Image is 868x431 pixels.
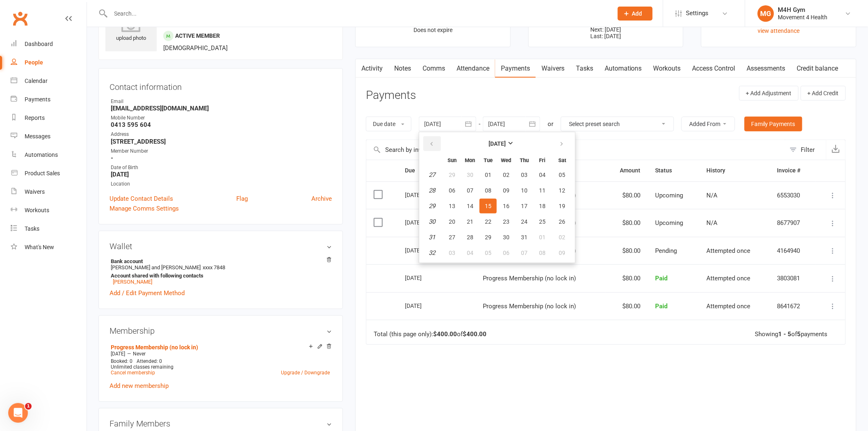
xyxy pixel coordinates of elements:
[758,5,774,22] div: MG
[448,157,457,163] small: Sunday
[461,199,479,213] button: 14
[687,59,741,78] a: Access Control
[485,234,491,241] span: 29
[405,299,443,312] div: [DATE]
[741,59,791,78] a: Assessments
[11,201,87,220] a: Workouts
[111,147,332,155] div: Member Number
[133,351,146,357] span: Never
[11,220,87,238] a: Tasks
[552,214,573,229] button: 26
[552,230,573,245] button: 02
[520,157,529,163] small: Thursday
[105,16,157,43] div: upload photo
[707,275,751,282] span: Attempted once
[489,140,506,147] strong: [DATE]
[461,214,479,229] button: 21
[461,183,479,198] button: 07
[11,238,87,257] a: What's New
[108,8,607,19] input: Search...
[111,258,328,264] strong: Bank account
[480,183,497,198] button: 08
[770,160,816,181] th: Invoice #
[443,183,461,198] button: 06
[10,8,30,29] a: Clubworx
[433,330,457,338] strong: $400.00
[483,275,576,282] span: Progress Membership (no lock in)
[534,167,551,182] button: 04
[25,170,60,177] div: Product Sales
[111,351,125,357] span: [DATE]
[552,199,573,213] button: 19
[599,59,648,78] a: Automations
[605,292,648,320] td: $80.00
[521,203,528,209] span: 17
[503,172,509,178] span: 02
[374,331,487,338] div: Total (this page only): of
[311,194,332,204] a: Archive
[534,230,551,245] button: 01
[467,203,473,209] span: 14
[559,172,565,178] span: 05
[111,364,174,370] span: Unlimited classes remaining
[559,234,565,241] span: 02
[739,86,799,101] button: + Add Adjustment
[559,203,565,209] span: 19
[539,172,546,178] span: 04
[605,181,648,209] td: $80.00
[498,245,515,260] button: 06
[707,192,718,199] span: N/A
[443,230,461,245] button: 27
[536,26,676,39] p: Next: [DATE] Last: [DATE]
[516,230,533,245] button: 31
[461,167,479,182] button: 30
[655,247,677,254] span: Pending
[498,230,515,245] button: 30
[25,115,45,121] div: Reports
[648,160,699,181] th: Status
[366,117,411,131] button: Due date
[605,160,648,181] th: Amount
[758,28,800,34] a: view attendance
[484,157,493,163] small: Tuesday
[755,331,828,338] div: Showing of payments
[429,171,435,179] em: 27
[356,59,388,78] a: Activity
[25,78,48,84] div: Calendar
[443,214,461,229] button: 20
[483,303,576,310] span: Progress Membership (no lock in)
[655,303,667,310] span: Paid
[552,183,573,198] button: 12
[559,187,565,194] span: 12
[498,167,515,182] button: 02
[539,218,546,225] span: 25
[111,164,332,172] div: Date of Birth
[465,157,475,163] small: Monday
[405,271,443,284] div: [DATE]
[552,167,573,182] button: 05
[449,250,455,256] span: 03
[467,218,473,225] span: 21
[632,10,642,17] span: Add
[536,59,570,78] a: Waivers
[521,250,528,256] span: 07
[467,234,473,241] span: 28
[686,4,709,23] span: Settings
[480,199,497,213] button: 15
[11,164,87,183] a: Product Sales
[539,157,545,163] small: Friday
[111,105,332,112] strong: [EMAIL_ADDRESS][DOMAIN_NAME]
[429,249,435,257] em: 32
[405,244,443,257] div: [DATE]
[405,188,443,201] div: [DATE]
[521,172,528,178] span: 03
[467,250,473,256] span: 04
[25,207,49,213] div: Workouts
[559,218,565,225] span: 26
[503,187,509,194] span: 09
[485,218,491,225] span: 22
[801,86,846,101] button: + Add Credit
[461,245,479,260] button: 04
[113,279,152,285] a: [PERSON_NAME]
[655,219,683,227] span: Upcoming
